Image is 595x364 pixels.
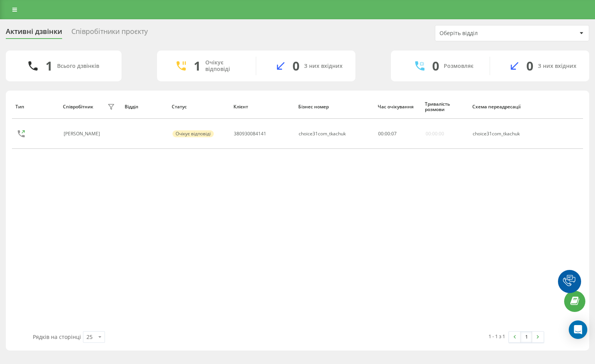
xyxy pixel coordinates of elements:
div: Схема переадресації [472,104,532,110]
span: Рядків на сторінці [33,333,81,340]
div: choice31com_tkachuk [473,131,531,136]
div: Очікує відповіді [172,130,214,137]
div: Розмовляє [444,63,473,69]
div: Бізнес номер [298,104,370,110]
div: Відділ [125,104,165,110]
div: 1 - 1 з 1 [489,332,505,340]
div: Оберіть відділ [439,30,532,37]
div: З них вхідних [304,63,343,69]
div: Тривалість розмови [425,101,465,113]
div: Співробітник [63,104,93,110]
div: Статус [172,104,226,110]
div: З них вхідних [538,63,576,69]
div: Тип [15,104,56,110]
span: 07 [391,130,397,137]
div: Співробітники проєкту [71,27,148,39]
div: 1 [194,59,201,73]
div: 25 [86,333,93,341]
div: 0 [292,59,299,73]
div: Час очікування [378,104,418,110]
span: 00 [385,130,390,137]
div: Очікує відповіді [205,59,244,72]
div: 1 [46,59,52,73]
span: 00 [378,130,384,137]
div: 0 [526,59,533,73]
div: 380930084141 [234,131,266,136]
div: choice31com_tkachuk [299,131,346,136]
div: Активні дзвінки [6,27,62,39]
div: Open Intercom Messenger [569,320,587,339]
div: Клієнт [233,104,291,110]
a: 1 [521,332,532,342]
div: : : [378,131,397,136]
div: 00:00:00 [426,131,444,136]
div: Всього дзвінків [57,63,99,69]
div: [PERSON_NAME] [64,131,102,136]
div: 0 [432,59,439,73]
